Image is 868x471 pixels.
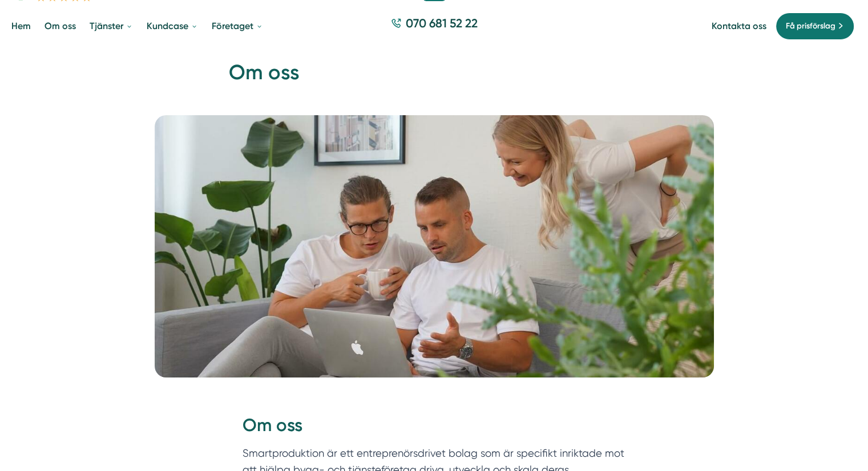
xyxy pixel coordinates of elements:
img: Smartproduktion, [155,115,714,377]
h2: Om oss [243,413,626,445]
h1: Om oss [229,59,640,96]
a: Hem [9,11,33,40]
a: Tjänster [87,11,135,40]
span: 070 681 52 22 [406,15,478,31]
a: 070 681 52 22 [386,15,482,37]
a: Få prisförslag [776,13,854,40]
a: Om oss [42,11,78,40]
a: Kontakta oss [712,21,766,31]
span: Få prisförslag [786,20,835,33]
a: Företaget [209,11,265,40]
a: Kundcase [144,11,200,40]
